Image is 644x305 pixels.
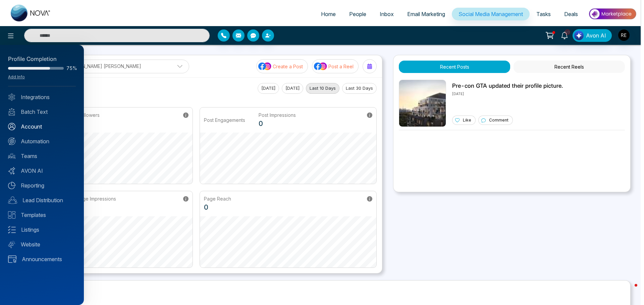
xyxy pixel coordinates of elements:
iframe: Intercom live chat [621,282,637,298]
img: Listings.svg [8,226,16,233]
a: Teams [8,152,76,160]
a: Reporting [8,181,76,189]
a: Lead Distribution [8,196,76,204]
a: Add Info [8,74,25,79]
a: Website [8,240,76,248]
a: Integrations [8,93,76,101]
span: 75% [66,66,76,71]
a: Listings [8,226,76,234]
div: Profile Completion [8,55,76,64]
img: batch_text_white.png [8,108,15,116]
a: Automation [8,137,76,145]
a: Batch Text [8,108,76,116]
img: announcements.svg [8,255,16,263]
a: Templates [8,211,76,219]
img: Avon-AI.svg [8,167,15,174]
img: team.svg [8,152,15,160]
a: Account [8,123,76,131]
img: Automation.svg [8,138,15,145]
a: Announcements [8,255,76,263]
img: Lead-dist.svg [8,197,17,204]
img: Templates.svg [8,211,15,219]
img: Account.svg [8,123,15,130]
img: Integrated.svg [8,93,15,101]
img: Website.svg [8,241,15,248]
a: AVON AI [8,167,76,175]
img: Reporting.svg [8,182,15,189]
